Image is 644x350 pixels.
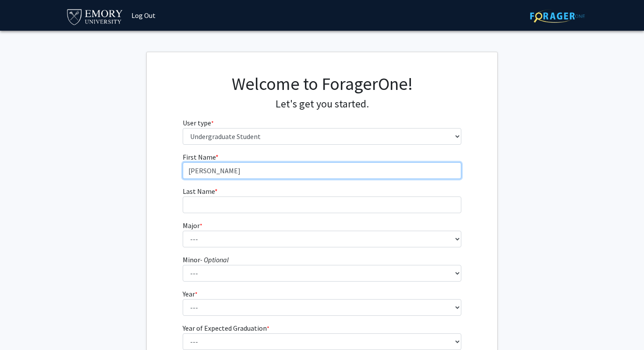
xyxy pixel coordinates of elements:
span: Last Name [183,187,215,196]
label: Major [183,220,202,231]
img: Emory University Logo [66,7,124,26]
iframe: Chat [7,311,37,343]
h1: Welcome to ForagerOne! [183,73,462,94]
label: Year [183,289,198,299]
label: Minor [183,254,229,265]
i: - Optional [200,255,229,264]
span: First Name [183,153,216,161]
h4: Let's get you started. [183,98,462,111]
img: ForagerOne Logo [530,9,585,23]
label: Year of Expected Graduation [183,323,269,333]
label: User type [183,118,214,128]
